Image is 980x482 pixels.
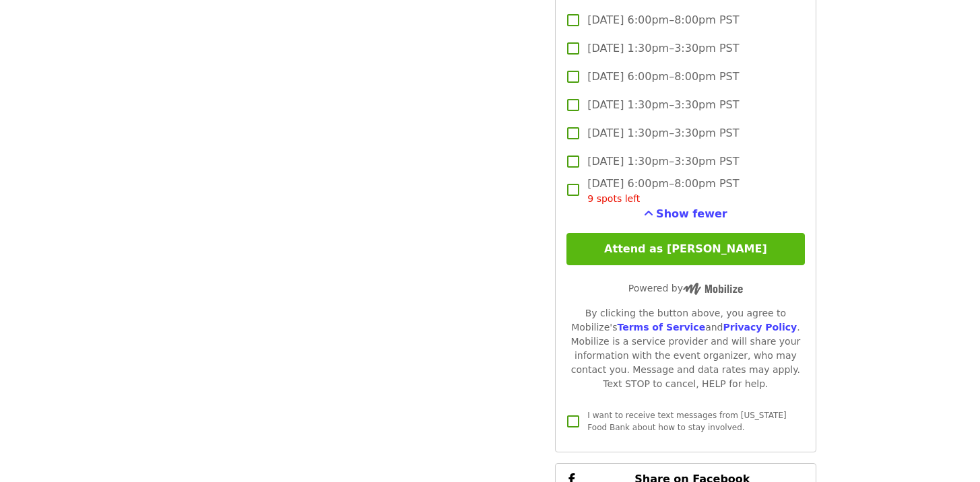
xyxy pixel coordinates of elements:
[617,322,705,333] a: Terms of Service
[587,12,739,28] span: [DATE] 6:00pm–8:00pm PST
[587,40,739,57] span: [DATE] 1:30pm–3:30pm PST
[587,125,739,141] span: [DATE] 1:30pm–3:30pm PST
[566,233,804,265] button: Attend as [PERSON_NAME]
[587,69,739,85] span: [DATE] 6:00pm–8:00pm PST
[656,207,727,220] span: Show fewer
[587,97,739,113] span: [DATE] 1:30pm–3:30pm PST
[683,283,743,295] img: Powered by Mobilize
[628,283,743,294] span: Powered by
[723,322,797,333] a: Privacy Policy
[587,193,640,204] span: 9 spots left
[587,153,739,170] span: [DATE] 1:30pm–3:30pm PST
[566,306,804,391] div: By clicking the button above, you agree to Mobilize's and . Mobilize is a service provider and wi...
[587,176,739,206] span: [DATE] 6:00pm–8:00pm PST
[644,206,727,222] button: See more timeslots
[587,411,786,432] span: I want to receive text messages from [US_STATE] Food Bank about how to stay involved.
